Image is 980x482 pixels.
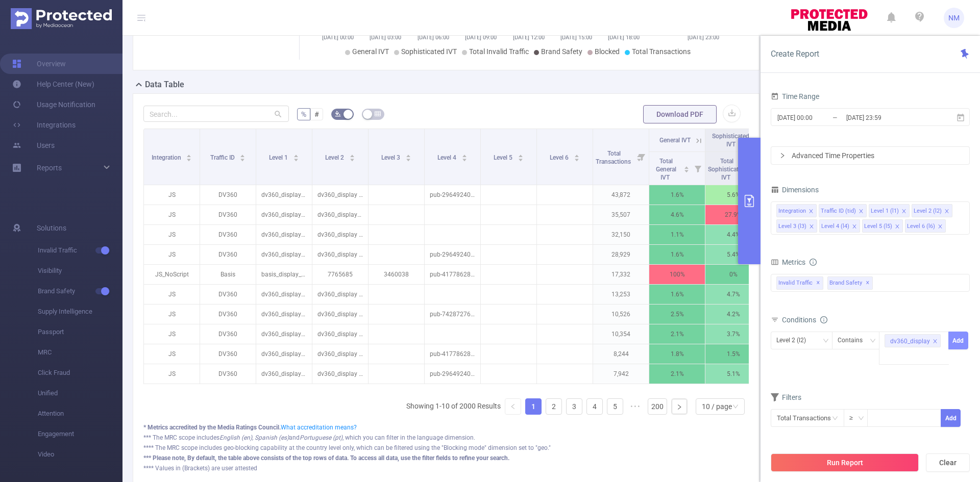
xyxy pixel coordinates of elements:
i: English (en), Spanish (es) [219,434,289,441]
div: Sort [461,153,468,159]
li: Next Page [671,398,688,415]
p: DV360 [200,285,256,304]
span: Blocked [595,47,620,56]
p: dv360_display_wellness [21224529747] [256,185,312,205]
span: Conditions [782,316,827,324]
p: 1.5% [705,344,761,364]
p: dv360_display_shop [21235268557] [256,364,312,384]
span: Invalid Traffic [38,240,122,261]
p: dv360_display_rt_hotels [21371478149] [256,205,312,224]
i: icon: caret-down [461,157,467,160]
span: Total Transactions [596,150,632,165]
i: icon: caret-down [293,157,299,160]
span: NM [948,8,960,28]
span: Time Range [771,92,819,100]
p: 4.6% [649,205,705,224]
p: dv360_display [1015939841] [312,324,368,344]
i: icon: caret-up [293,153,299,156]
p: pub-4177862836555934 [425,265,480,284]
p: DV360 [200,305,256,324]
p: JS [144,285,200,304]
p: 10,354 [593,324,649,344]
tspan: [DATE] 15:00 [560,34,592,41]
p: 17,332 [593,265,649,284]
p: pub-2964924015572549 [425,185,480,205]
p: 13,253 [593,285,649,304]
p: JS [144,305,200,324]
span: Invalid Traffic [776,276,823,290]
p: dv360_display [1015939841] [312,305,368,324]
li: Previous Page [505,398,521,415]
b: * Metrics accredited by the Media Ratings Council. [143,424,281,431]
span: Create Report [771,49,819,59]
i: icon: close [938,224,943,230]
i: icon: left [510,403,516,410]
p: dv360_display_outdoors [21235269994] [256,285,312,304]
span: Filters [771,393,801,401]
i: icon: info-circle [820,316,827,323]
span: Video [38,444,122,465]
a: Usage Notification [12,94,95,115]
span: Passport [38,322,122,342]
span: ✕ [866,277,870,289]
li: 200 [648,398,667,415]
span: Level 5 [494,154,514,161]
li: Level 4 (l4) [819,219,860,233]
p: 2.5% [649,305,705,324]
p: DV360 [200,364,256,384]
div: Level 2 (l2) [776,332,813,349]
p: 5.4% [705,245,761,264]
p: dv360_display_shop [21235268557] [256,324,312,344]
p: dv360_display [1015939841] [312,364,368,384]
div: Level 3 (l3) [778,220,806,233]
div: Sort [574,153,580,159]
div: Sort [518,153,524,159]
li: Showing 1-10 of 2000 Results [406,398,501,415]
div: dv360_display [890,335,930,348]
p: 1.6% [649,245,705,264]
i: icon: close [895,224,900,230]
p: DV360 [200,185,256,205]
div: ≥ [849,410,860,426]
div: 10 / page [702,399,732,414]
i: icon: caret-up [349,153,355,156]
p: 1.6% [649,185,705,205]
p: dv360_display [1015939841] [312,185,368,205]
a: Integrations [12,115,76,135]
span: Level 6 [550,154,570,161]
p: dv360_display [1015939841] [312,225,368,244]
i: Filter menu [634,129,649,185]
i: icon: bg-colors [335,111,341,117]
span: # [314,110,319,118]
i: icon: caret-up [405,153,411,156]
i: icon: caret-up [240,153,246,156]
p: dv360_display_outdoors [21235269994] [256,245,312,264]
i: Filter menu [691,152,705,185]
p: 4.2% [705,305,761,324]
a: 4 [587,399,602,414]
i: icon: right [676,404,682,410]
span: % [301,110,306,118]
tspan: [DATE] 03:00 [370,34,401,41]
img: Protected Media [11,8,112,29]
div: **** Values in (Brackets) are user attested [143,464,749,473]
i: icon: down [732,403,739,411]
p: 2.1% [649,364,705,384]
i: icon: table [375,111,381,117]
span: Sophisticated IVT [401,47,457,56]
p: 5.6% [705,185,761,205]
i: icon: close [808,209,814,215]
i: icon: close [852,224,857,230]
h2: Data Table [145,79,184,91]
i: icon: caret-down [574,157,579,160]
span: Reports [37,164,62,172]
p: JS [144,344,200,364]
i: icon: caret-down [684,168,690,171]
span: ••• [627,398,644,415]
span: MRC [38,342,122,363]
span: Visibility [38,261,122,281]
div: **** The MRC scope includes geo-blocking capability at the country level only, which can be filte... [143,443,749,452]
i: icon: caret-up [574,153,579,156]
span: Unified [38,383,122,403]
p: 3460038 [369,265,424,284]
